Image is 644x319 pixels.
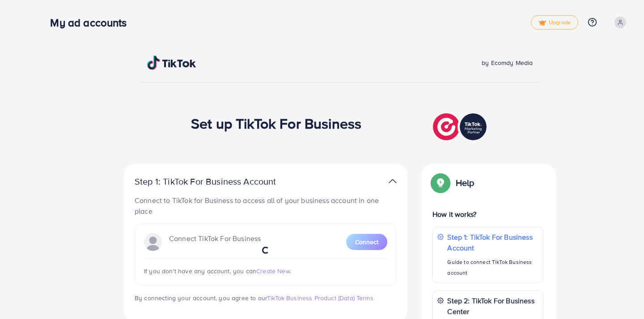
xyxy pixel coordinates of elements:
[531,15,578,30] a: tickUpgrade
[50,16,134,29] h3: My ad accounts
[191,115,361,132] h1: Set up TikTok For Business
[538,20,546,26] img: tick
[447,295,538,317] p: Step 2: TikTok For Business Center
[432,209,543,220] p: How it works?
[433,111,489,142] img: TikTok partner
[447,257,538,278] p: Guide to connect TikTok Business account
[456,177,475,188] p: Help
[147,56,196,70] img: TikTok
[482,58,533,67] span: by Ecomdy Media
[447,232,538,253] p: Step 1: TikTok For Business Account
[538,19,571,26] span: Upgrade
[135,176,305,187] p: Step 1: TikTok For Business Account
[389,175,397,188] img: TikTok partner
[432,175,449,191] img: Popup guide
